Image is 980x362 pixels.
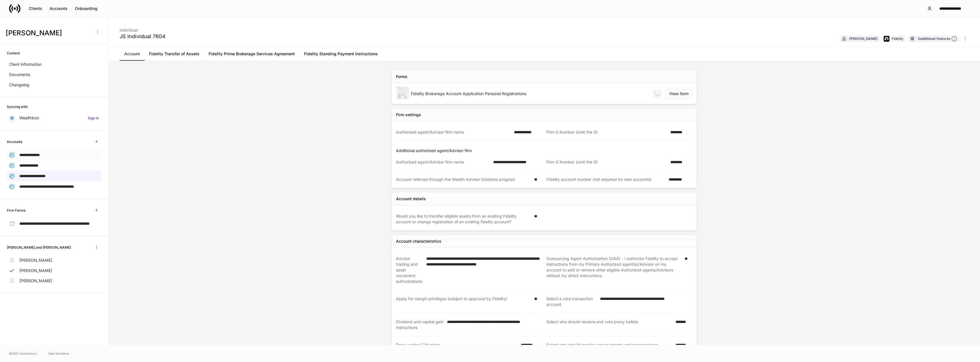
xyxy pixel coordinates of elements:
div: Onboarding [75,6,97,11]
a: [PERSON_NAME] [7,265,101,276]
div: Proxy voting G Number [396,342,517,348]
div: Select who should receive annual reports and prospectuses [546,342,672,348]
div: 3 additional features [918,36,957,42]
div: Fidelity [892,36,903,41]
p: [PERSON_NAME] [19,257,52,263]
p: Documents [9,72,30,77]
div: Account referred through the Wealth Advisor Solutions program [396,177,531,182]
p: [PERSON_NAME] [19,278,52,284]
p: Wealthbox [19,115,39,121]
p: Client information [9,62,42,67]
div: Dividend and capital gain instructions [396,319,444,330]
div: Clients [29,6,42,11]
a: [PERSON_NAME] [7,276,101,286]
button: Clients [25,4,46,13]
a: Data Disclaimer [48,351,70,356]
a: Fidelity Transfer of Assets [144,47,204,61]
h6: Accounts [7,139,22,144]
div: Advisor trading and asset movement authorizations [396,256,423,284]
button: Onboarding [71,4,101,13]
div: Apply for margin privileges (subject to approval by Fidelity) [396,296,531,307]
h6: [PERSON_NAME] and [PERSON_NAME] [7,245,71,250]
h6: Syncing with [7,104,28,109]
a: [PERSON_NAME] [7,255,101,265]
span: © 2025 OneAdvisory [9,351,37,356]
div: Account characteristics [396,238,441,244]
a: Client information [7,59,101,69]
div: Accounts [50,6,68,11]
div: Individual [120,24,166,33]
h6: Firm Forms [7,208,25,213]
div: View form [669,91,689,97]
div: Outsourcing Agent Authorization (OAA) - I authorize Fidelity to accept instructions from my Prima... [546,256,681,284]
a: WealthboxSign in [7,113,101,123]
div: [PERSON_NAME] [849,36,877,41]
div: Select a core transaction account [546,296,597,307]
div: Authorized agent/Advisor firm name [396,159,490,165]
div: Firm G Number (omit the G) [546,159,667,165]
button: View form [665,89,692,98]
p: [PERSON_NAME] [19,268,52,273]
div: Firm G Number (omit the G) [546,129,667,135]
button: Accounts [46,4,71,13]
h3: [PERSON_NAME] [6,28,91,38]
div: Firm settings [396,112,421,118]
div: Would you like to transfer eligible assets from an existing Fidelity account or change registrati... [396,213,531,225]
div: Fidelity account number (not required for new accounts) [546,177,665,182]
div: Forms [396,74,407,79]
p: Changelog [9,82,29,88]
div: Authorized agent/Advisor firm name [396,129,511,135]
div: Select who should receive and vote proxy ballots [546,319,672,330]
p: Additional authorized agent/Advisor firm [396,148,695,154]
a: Fidelity Standing Payment Instructions [299,47,382,61]
h6: Content [7,50,20,56]
div: JS Individual 7604 [120,33,166,40]
a: Account [120,47,144,61]
div: Fidelity Brokerage Account Application Personal Registrations [411,91,648,97]
h6: Sign in [88,115,99,121]
a: Documents [7,69,101,80]
a: Changelog [7,80,101,90]
a: Fidelity Prime Brokerage Services Agreement [204,47,299,61]
div: Account details [396,196,426,202]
